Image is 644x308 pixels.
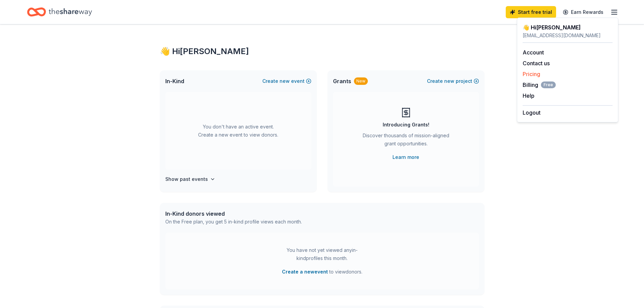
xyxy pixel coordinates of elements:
[523,81,556,89] button: BillingFree
[262,77,311,85] button: Createnewevent
[282,268,328,276] button: Create a newevent
[392,153,419,161] a: Learn more
[523,31,613,40] div: [EMAIL_ADDRESS][DOMAIN_NAME]
[523,92,534,100] button: Help
[541,81,556,88] span: Free
[282,268,362,276] span: to view donors .
[280,77,290,85] span: new
[523,71,540,77] a: Pricing
[354,77,368,85] div: New
[165,175,208,183] h4: Show past events
[160,46,484,57] div: 👋 Hi [PERSON_NAME]
[165,210,302,218] div: In-Kind donors viewed
[523,49,544,56] a: Account
[427,77,479,85] button: Createnewproject
[383,121,429,129] div: Introducing Grants!
[506,6,556,18] a: Start free trial
[360,132,452,150] div: Discover thousands of mission-aligned grant opportunities.
[523,81,556,89] span: Billing
[165,92,311,170] div: You don't have an active event. Create a new event to view donors.
[165,77,184,85] span: In-Kind
[280,246,364,262] div: You have not yet viewed any in-kind profiles this month.
[523,23,613,31] div: 👋 Hi [PERSON_NAME]
[523,109,541,117] button: Logout
[444,77,454,85] span: new
[523,59,550,67] button: Contact us
[559,6,607,18] a: Earn Rewards
[165,218,302,226] div: On the Free plan, you get 5 in-kind profile views each month.
[333,77,351,85] span: Grants
[165,175,215,183] button: Show past events
[27,4,92,20] a: Home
